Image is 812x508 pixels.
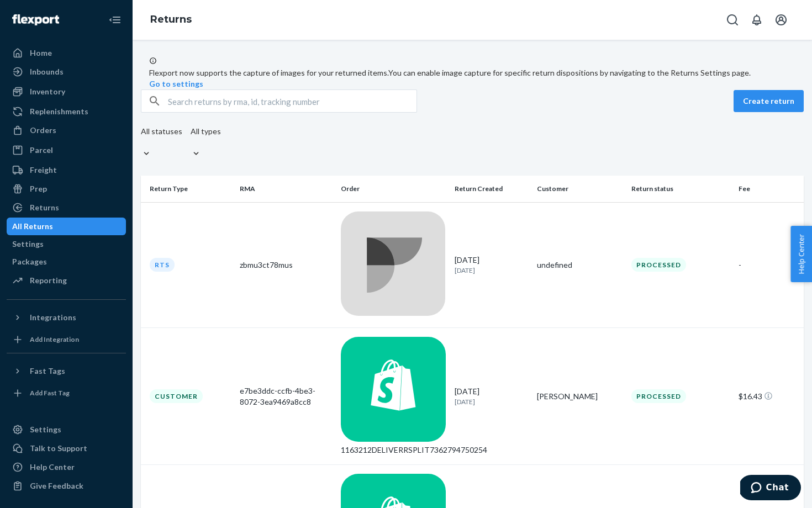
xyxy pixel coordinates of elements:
p: [DATE] [455,397,528,406]
div: Settings [30,424,61,435]
a: Parcel [7,141,126,159]
td: $16.43 [734,328,804,465]
a: Freight [7,161,126,179]
a: Prep [7,180,126,198]
th: Return status [627,176,734,202]
button: Open notifications [746,9,768,31]
a: Returns [150,13,192,25]
div: - [739,260,795,271]
th: Return Type [141,176,235,202]
ol: breadcrumbs [141,4,201,36]
div: zbmu3ct78mus [240,260,332,271]
div: Processed [631,258,686,272]
a: Packages [7,253,126,271]
div: Settings [12,239,44,250]
div: Add Fast Tag [30,388,70,398]
div: undefined [537,260,623,271]
div: Freight [30,165,57,176]
a: Add Integration [7,331,126,348]
th: Customer [532,176,627,202]
a: Settings [7,235,126,253]
button: Give Feedback [7,477,126,495]
a: Inventory [7,83,126,100]
div: Parcel [30,145,53,156]
div: Processed [631,389,686,403]
div: [DATE] [455,255,528,275]
span: Flexport now supports the capture of images for your returned items. [149,68,388,77]
input: Search returns by rma, id, tracking number [168,90,416,112]
button: Open Search Box [721,9,744,31]
div: [PERSON_NAME] [537,391,623,402]
th: Order [336,176,450,202]
button: Create return [734,90,804,112]
div: Integrations [30,312,76,323]
div: Inbounds [30,66,64,77]
div: Customer [150,389,203,403]
div: Reporting [30,275,67,286]
div: Help Center [30,462,75,473]
button: Go to settings [149,78,203,89]
a: Inbounds [7,63,126,81]
a: Reporting [7,272,126,289]
div: All types [191,126,221,137]
button: Integrations [7,309,126,326]
a: Help Center [7,458,126,476]
div: Inventory [30,86,65,97]
span: You can enable image capture for specific return dispositions by navigating to the Returns Settin... [388,68,751,77]
button: Fast Tags [7,362,126,380]
div: Packages [12,256,47,267]
div: All statuses [141,126,182,137]
div: [DATE] [455,386,528,406]
div: Prep [30,183,47,194]
a: Settings [7,421,126,438]
button: Close Navigation [104,9,126,31]
img: Flexport logo [12,14,59,25]
a: Home [7,44,126,62]
button: Open account menu [770,9,792,31]
p: [DATE] [455,266,528,275]
div: Fast Tags [30,366,65,377]
div: e7be3ddc-ccfb-4be3-8072-3ea9469a8cc8 [240,385,332,408]
div: Replenishments [30,106,88,117]
div: Give Feedback [30,480,83,491]
div: RTS [150,258,175,272]
a: Add Fast Tag [7,384,126,402]
button: Talk to Support [7,440,126,457]
div: Orders [30,125,56,136]
iframe: Opens a widget where you can chat to one of our agents [740,475,801,502]
div: Add Integration [30,335,79,344]
a: Replenishments [7,103,126,120]
div: Returns [30,202,59,213]
div: Talk to Support [30,443,87,454]
th: RMA [235,176,336,202]
a: Returns [7,199,126,216]
div: 1163212DELIVERRSPLIT7362794750254 [341,444,446,456]
a: Orders [7,121,126,139]
th: Fee [734,176,804,202]
div: All Returns [12,221,53,232]
a: All Returns [7,218,126,235]
div: Home [30,47,52,59]
th: Return Created [450,176,532,202]
button: Help Center [790,226,812,282]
